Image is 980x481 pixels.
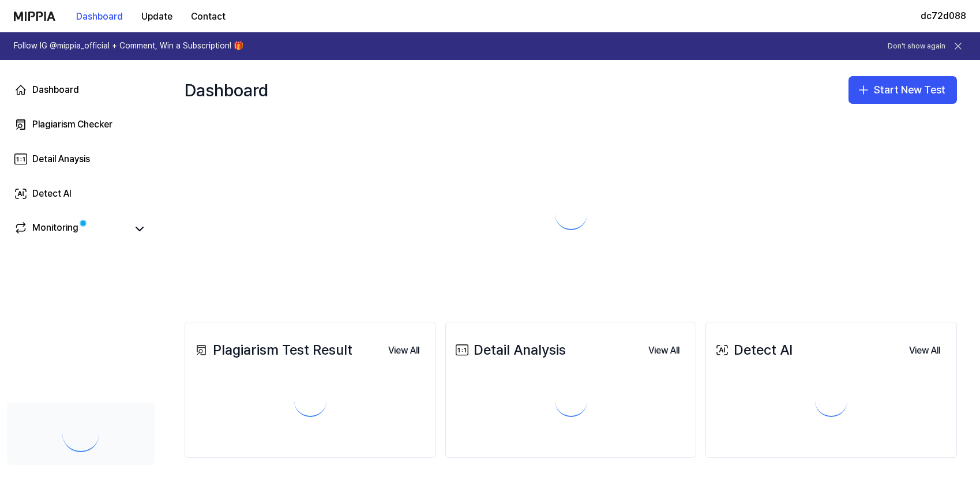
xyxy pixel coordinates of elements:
div: Detect AI [32,187,72,201]
a: Update [132,1,182,32]
a: View All [639,338,689,362]
div: Dashboard [185,72,268,108]
div: Monitoring [32,221,78,237]
div: Detail Analysis [453,339,566,361]
button: dc72d088 [921,9,966,23]
button: Don't show again [888,42,945,51]
a: Detail Anaysis [7,145,155,173]
button: Contact [182,5,235,28]
div: Dashboard [32,83,79,97]
a: Plagiarism Checker [7,111,155,138]
div: Detect AI [713,339,793,361]
button: Start New Test [848,76,957,104]
a: Dashboard [7,76,155,104]
a: Detect AI [7,180,155,208]
div: Plagiarism Checker [32,118,112,131]
img: logo [14,12,55,21]
button: View All [379,339,429,362]
a: View All [900,338,949,362]
h1: Follow IG @mippia_official + Comment, Win a Subscription! 🎁 [14,40,243,52]
button: Dashboard [67,5,132,28]
button: View All [900,339,949,362]
button: Update [132,5,182,28]
div: Detail Anaysis [32,152,90,166]
a: View All [379,338,429,362]
a: Monitoring [14,221,127,237]
button: View All [639,339,689,362]
div: Plagiarism Test Result [192,339,352,361]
